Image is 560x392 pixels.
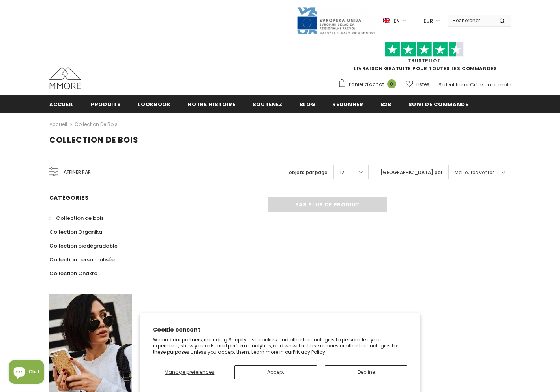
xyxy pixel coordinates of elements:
img: i-lang-1.png [383,17,390,24]
a: Accueil [49,95,74,113]
a: Redonner [332,95,363,113]
span: Affiner par [64,168,91,176]
span: Redonner [332,101,363,108]
span: en [393,17,400,25]
span: Collection de bois [56,214,104,222]
span: Produits [91,101,121,108]
span: LIVRAISON GRATUITE POUR TOUTES LES COMMANDES [338,45,511,72]
span: Lookbook [138,101,170,108]
a: B2B [380,95,391,113]
span: Listes [416,81,429,88]
button: Accept [234,365,317,379]
h2: Cookie consent [153,326,408,334]
a: S'identifier [438,81,463,88]
a: Javni Razpis [296,17,375,24]
a: Suivi de commande [408,95,468,113]
a: Collection de bois [75,121,118,128]
img: Javni Razpis [296,6,375,35]
a: Listes [406,77,429,91]
span: Collection biodégradable [49,242,118,249]
a: TrustPilot [408,57,441,64]
a: Accueil [49,120,67,129]
span: 12 [340,169,344,176]
a: Produits [91,95,121,113]
span: Accueil [49,101,74,108]
span: Meilleures ventes [455,169,495,176]
span: Catégories [49,194,89,202]
span: Manage preferences [165,369,214,375]
span: Suivi de commande [408,101,468,108]
a: Panier d'achat 0 [338,79,400,90]
a: Lookbook [138,95,170,113]
p: We and our partners, including Shopify, use cookies and other technologies to personalize your ex... [153,337,408,355]
span: EUR [423,17,433,25]
span: Blog [300,101,316,108]
a: Créez un compte [470,81,511,88]
span: Collection Chakra [49,270,97,277]
a: Privacy Policy [293,349,325,355]
span: Collection de bois [49,134,139,145]
label: objets par page [289,169,328,176]
span: Notre histoire [187,101,235,108]
inbox-online-store-chat: Shopify online store chat [6,360,47,386]
button: Manage preferences [153,365,227,379]
a: Blog [300,95,316,113]
input: Search Site [448,15,493,26]
span: Panier d'achat [349,81,384,88]
span: Collection Organika [49,228,102,236]
a: Collection biodégradable [49,239,118,253]
span: 0 [387,79,396,88]
a: Collection Chakra [49,266,97,280]
img: Cas MMORE [49,67,81,89]
span: soutenez [253,101,283,108]
label: [GEOGRAPHIC_DATA] par [380,169,442,176]
img: Faites confiance aux étoiles pilotes [385,42,464,57]
a: soutenez [253,95,283,113]
span: or [464,81,469,88]
a: Notre histoire [187,95,235,113]
a: Collection personnalisée [49,253,115,266]
button: Decline [325,365,407,379]
a: Collection Organika [49,225,102,239]
a: Collection de bois [49,211,104,225]
span: B2B [380,101,391,108]
span: Collection personnalisée [49,256,115,263]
